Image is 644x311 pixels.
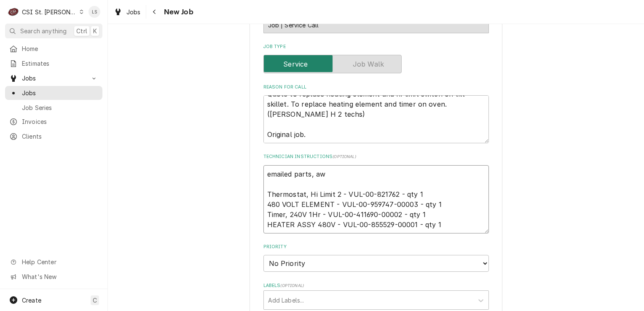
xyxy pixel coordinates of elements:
div: Technician Instructions [263,153,489,233]
label: Reason For Call [263,84,489,91]
span: Home [22,44,98,53]
textarea: emailed parts, a Thermostat, Hi Limit 2 - VUL-00-821762 - qty 1 480 VOLT ELEMENT - VUL-00-959747-... [263,165,489,233]
div: Service [263,55,489,73]
span: Invoices [22,117,98,126]
div: Job | Service Call [263,17,489,33]
span: New Job [161,6,193,18]
span: Jobs [22,74,86,83]
div: Priority [263,244,489,272]
span: Estimates [22,59,98,68]
span: Search anything [20,27,67,35]
a: Jobs [5,86,102,100]
label: Labels [263,282,489,289]
div: Reason For Call [263,84,489,143]
div: Job Type [263,43,489,73]
span: ( optional ) [280,283,304,288]
a: Estimates [5,56,102,70]
a: Go to What's New [5,270,102,284]
button: Navigate back [148,5,161,19]
span: Create [22,297,41,304]
div: Lindsay Stover's Avatar [89,6,100,18]
span: C [93,296,97,305]
span: ( optional ) [333,154,356,159]
button: Search anythingCtrlK [5,24,102,38]
span: Job Series [22,103,98,112]
a: Go to Jobs [5,71,102,85]
span: Help Center [22,257,97,266]
div: CSI St. Louis's Avatar [8,6,19,18]
a: Clients [5,129,102,143]
a: Go to Help Center [5,255,102,269]
textarea: Quote to replace heating element and hi-limit switch on tilt skillet. To replace heating element ... [263,95,489,143]
a: Invoices [5,115,102,129]
label: Priority [263,244,489,250]
div: Labels [263,282,489,310]
div: C [8,6,19,18]
div: CSI St. [PERSON_NAME] [22,8,77,16]
span: Ctrl [76,27,87,35]
span: Jobs [126,8,141,16]
a: Jobs [110,5,144,19]
span: K [93,27,97,35]
div: LS [89,6,100,18]
a: Job Series [5,101,102,115]
a: Home [5,42,102,56]
span: Clients [22,132,98,141]
span: What's New [22,272,97,281]
label: Technician Instructions [263,153,489,160]
label: Job Type [263,43,489,50]
span: Jobs [22,88,98,97]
